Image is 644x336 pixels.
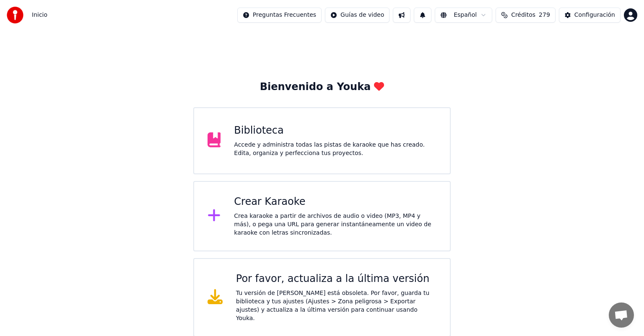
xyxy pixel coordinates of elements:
div: Por favor, actualiza a la última versión [236,272,436,286]
span: 279 [539,11,550,19]
div: Crea karaoke a partir de archivos de audio o video (MP3, MP4 y más), o pega una URL para generar ... [234,212,436,237]
button: Preguntas Frecuentes [237,8,322,23]
div: Biblioteca [234,124,436,137]
button: Configuración [559,8,621,23]
span: Créditos [511,11,535,19]
div: Tu versión de [PERSON_NAME] está obsoleta. Por favor, guarda tu biblioteca y tus ajustes (Ajustes... [236,289,436,323]
div: Accede y administra todas las pistas de karaoke que has creado. Edita, organiza y perfecciona tus... [234,141,436,158]
div: Chat abierto [609,302,634,328]
span: Inicio [32,11,47,19]
div: Crear Karaoke [234,195,436,209]
img: youka [7,7,23,23]
button: Guías de video [325,8,390,23]
button: Créditos279 [496,8,556,23]
nav: breadcrumb [32,11,47,19]
div: Configuración [574,11,615,19]
div: Bienvenido a Youka [260,80,384,94]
